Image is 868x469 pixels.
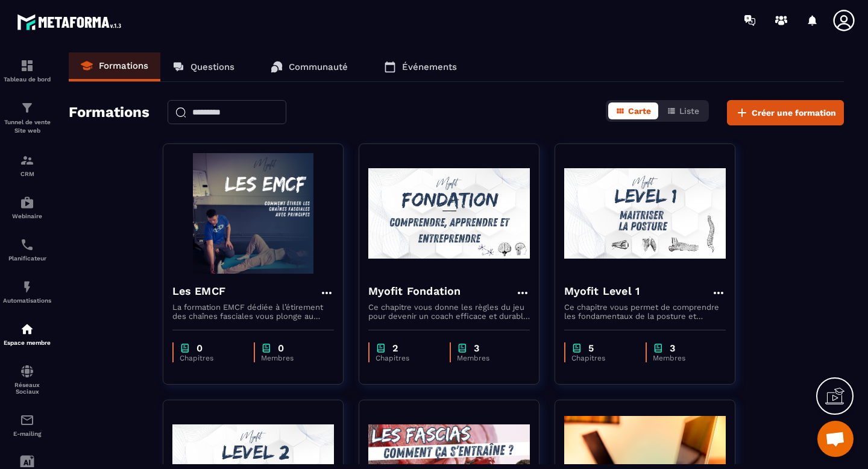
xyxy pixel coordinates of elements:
h4: Les EMCF [172,283,226,300]
h4: Myofit Fondation [368,283,461,300]
a: Événements [372,52,469,81]
a: Formations [69,52,160,81]
img: formation [20,58,34,73]
p: Espace membre [3,339,51,346]
p: Ce chapitre vous permet de comprendre les fondamentaux de la posture et d’apprendre à réaliser un... [564,303,726,321]
img: social-network [20,364,34,379]
a: automationsautomationsWebinaire [3,186,51,228]
img: chapter [180,342,190,354]
p: Membres [261,354,322,362]
span: Créer une formation [752,107,836,119]
a: schedulerschedulerPlanificateur [3,228,51,271]
p: Événements [402,61,457,72]
img: chapter [376,342,386,354]
a: formation-backgroundMyofit FondationCe chapitre vous donne les règles du jeu pour devenir un coac... [359,143,555,400]
button: Liste [659,102,706,119]
img: formation [20,153,34,168]
img: email [20,413,34,427]
p: Réseaux Sociaux [3,382,51,395]
p: Tableau de bord [3,76,51,83]
a: formationformationCRM [3,144,51,186]
a: Questions [160,52,247,81]
img: automations [20,195,34,210]
p: Webinaire [3,213,51,219]
p: Communauté [289,61,348,72]
img: logo [17,11,125,33]
p: 0 [278,342,284,354]
p: Chapitres [376,354,438,362]
span: Carte [628,106,651,116]
p: E-mailing [3,430,51,437]
p: Chapitres [571,354,634,362]
p: Membres [457,354,518,362]
a: formation-backgroundLes EMCFLa formation EMCF dédiée à l’étirement des chaînes fasciales vous plo... [163,143,359,400]
h2: Formations [69,100,149,125]
a: social-networksocial-networkRéseaux Sociaux [3,355,51,404]
p: Tunnel de vente Site web [3,118,51,135]
img: automations [20,280,34,294]
a: emailemailE-mailing [3,404,51,446]
div: Ouvrir le chat [817,421,854,457]
a: automationsautomationsAutomatisations [3,271,51,313]
p: 0 [197,342,203,354]
img: chapter [571,342,582,354]
button: Créer une formation [727,100,844,125]
img: automations [20,322,34,336]
img: scheduler [20,238,34,252]
h4: Myofit Level 1 [564,283,640,300]
span: Liste [679,106,699,116]
p: 5 [588,342,594,354]
p: 3 [474,342,479,354]
img: chapter [261,342,272,354]
img: formation-background [172,153,334,274]
img: formation-background [368,153,530,274]
p: Formations [99,60,148,71]
p: La formation EMCF dédiée à l’étirement des chaînes fasciales vous plonge au cœur des techniques i... [172,303,334,321]
p: Planificateur [3,255,51,262]
p: 2 [392,342,398,354]
p: Chapitres [180,354,242,362]
a: formation-backgroundMyofit Level 1Ce chapitre vous permet de comprendre les fondamentaux de la po... [555,143,750,400]
a: Communauté [259,52,360,81]
a: automationsautomationsEspace membre [3,313,51,355]
p: Questions [190,61,234,72]
img: formation [20,101,34,115]
p: 3 [670,342,675,354]
a: formationformationTableau de bord [3,49,51,92]
a: formationformationTunnel de vente Site web [3,92,51,144]
img: chapter [653,342,664,354]
p: CRM [3,171,51,177]
p: Automatisations [3,297,51,304]
button: Carte [608,102,658,119]
img: chapter [457,342,468,354]
p: Membres [653,354,714,362]
img: formation-background [564,153,726,274]
p: Ce chapitre vous donne les règles du jeu pour devenir un coach efficace et durable. Vous y découv... [368,303,530,321]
